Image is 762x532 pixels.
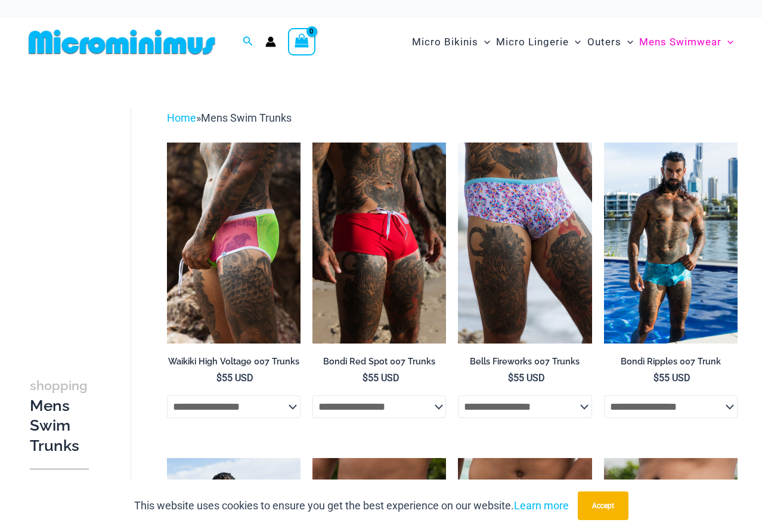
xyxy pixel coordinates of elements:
[312,356,446,372] a: Bondi Red Spot 007 Trunks
[578,491,628,520] button: Accept
[363,372,399,383] bdi: 55 USD
[508,372,513,383] span: $
[167,112,196,124] a: Home
[312,143,446,343] a: Bondi Red Spot 007 Trunks 03Bondi Red Spot 007 Trunks 05Bondi Red Spot 007 Trunks 05
[167,143,301,343] img: Waikiki High Voltage 007 Trunks 10
[363,372,368,383] span: $
[587,27,621,57] span: Outers
[216,372,253,383] bdi: 55 USD
[458,356,591,367] h2: Bells Fireworks 007 Trunks
[243,35,253,50] a: Search icon link
[653,372,659,383] span: $
[167,112,292,124] span: »
[584,24,636,60] a: OutersMenu ToggleMenu Toggle
[458,143,591,343] img: Bells Fireworks 007 Trunks 06
[24,29,220,55] img: MM SHOP LOGO FLAT
[201,112,292,124] span: Mens Swim Trunks
[407,22,738,62] nav: Site Navigation
[604,356,738,372] a: Bondi Ripples 007 Trunk
[312,143,446,343] img: Bondi Red Spot 007 Trunks 03
[458,143,591,343] a: Bells Fireworks 007 Trunks 06Bells Fireworks 007 Trunks 05Bells Fireworks 007 Trunks 05
[167,143,301,343] a: Waikiki High Voltage 007 Trunks 10Waikiki High Voltage 007 Trunks 11Waikiki High Voltage 007 Trun...
[721,27,733,57] span: Menu Toggle
[167,356,301,367] h2: Waikiki High Voltage 007 Trunks
[639,27,721,57] span: Mens Swimwear
[496,27,569,57] span: Micro Lingerie
[604,143,738,343] img: Bondi Ripples 007 Trunk 01
[30,378,88,393] span: shopping
[265,36,276,47] a: Account icon link
[653,372,690,383] bdi: 55 USD
[569,27,581,57] span: Menu Toggle
[493,24,584,60] a: Micro LingerieMenu ToggleMenu Toggle
[288,28,315,55] a: View Shopping Cart, empty
[30,100,137,338] iframe: TrustedSite Certified
[458,356,591,372] a: Bells Fireworks 007 Trunks
[30,375,89,456] h3: Mens Swim Trunks
[167,356,301,372] a: Waikiki High Voltage 007 Trunks
[478,27,490,57] span: Menu Toggle
[508,372,545,383] bdi: 55 USD
[409,24,493,60] a: Micro BikinisMenu ToggleMenu Toggle
[636,24,736,60] a: Mens SwimwearMenu ToggleMenu Toggle
[621,27,633,57] span: Menu Toggle
[412,27,478,57] span: Micro Bikinis
[604,143,738,343] a: Bondi Ripples 007 Trunk 01Bondi Ripples 007 Trunk 03Bondi Ripples 007 Trunk 03
[514,499,569,512] a: Learn more
[604,356,738,367] h2: Bondi Ripples 007 Trunk
[134,497,569,515] p: This website uses cookies to ensure you get the best experience on our website.
[312,356,446,367] h2: Bondi Red Spot 007 Trunks
[216,372,222,383] span: $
